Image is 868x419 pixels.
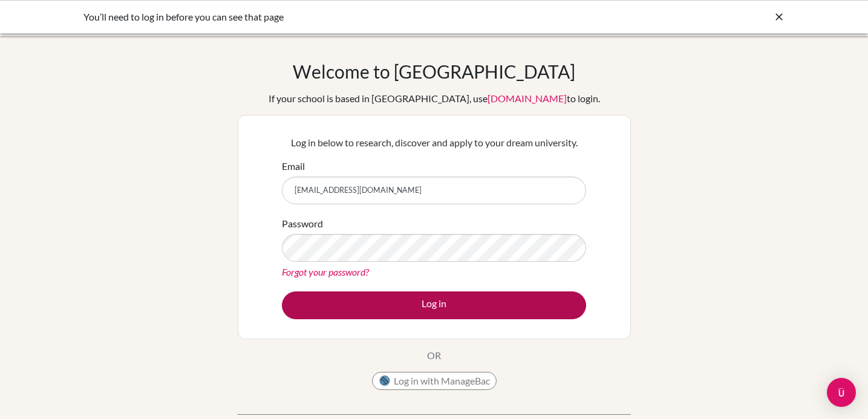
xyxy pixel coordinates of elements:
p: OR [427,348,441,363]
button: Log in with ManageBac [372,372,497,390]
div: If your school is based in [GEOGRAPHIC_DATA], use to login. [269,91,600,106]
a: Forgot your password? [282,266,369,278]
p: Log in below to research, discover and apply to your dream university. [282,135,586,150]
button: Log in [282,291,586,319]
label: Password [282,216,323,231]
div: You’ll need to log in before you can see that page [83,10,604,24]
label: Email [282,159,305,174]
h1: Welcome to [GEOGRAPHIC_DATA] [293,60,575,82]
a: [DOMAIN_NAME] [488,93,567,104]
div: Open Intercom Messenger [827,378,856,407]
